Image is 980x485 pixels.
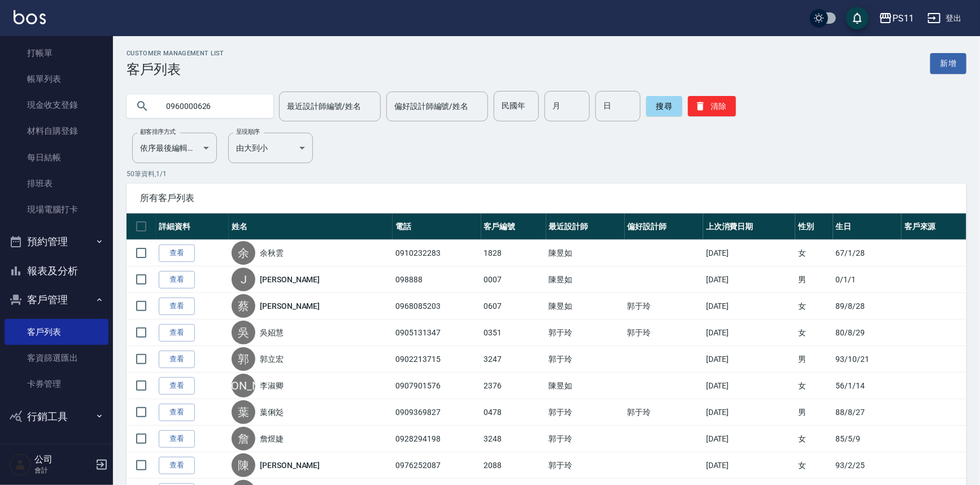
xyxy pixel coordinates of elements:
[393,240,481,266] td: 0910232283
[159,377,195,395] a: 查看
[625,399,703,426] td: 郭于玲
[546,346,625,373] td: 郭于玲
[5,402,108,431] button: 行銷工具
[393,452,481,479] td: 0976252087
[795,399,833,426] td: 男
[833,373,901,399] td: 56/1/14
[688,96,736,116] button: 清除
[625,320,703,346] td: 郭于玲
[833,399,901,426] td: 88/8/27
[923,8,966,29] button: 登出
[481,373,546,399] td: 2376
[260,247,284,259] a: 余秋雲
[703,240,796,266] td: [DATE]
[795,373,833,399] td: 女
[140,128,176,136] label: 顧客排序方式
[159,457,195,474] a: 查看
[703,426,796,452] td: [DATE]
[481,213,546,240] th: 客戶編號
[930,53,966,74] a: 新增
[9,453,32,476] img: Person
[156,213,229,240] th: 詳細資料
[5,118,108,144] a: 材料自購登錄
[481,240,546,266] td: 1828
[393,320,481,346] td: 0905131347
[546,452,625,479] td: 郭于玲
[833,320,901,346] td: 80/8/29
[159,324,195,342] a: 查看
[833,346,901,373] td: 93/10/21
[34,454,92,465] h5: 公司
[795,213,833,240] th: 性別
[546,426,625,452] td: 郭于玲
[232,294,255,318] div: 蔡
[5,145,108,171] a: 每日結帳
[5,66,108,92] a: 帳單列表
[5,371,108,397] a: 卡券管理
[546,320,625,346] td: 郭于玲
[232,268,255,291] div: J
[393,426,481,452] td: 0928294198
[646,96,682,116] button: 搜尋
[159,430,195,448] a: 查看
[229,213,393,240] th: 姓名
[228,133,313,163] div: 由大到小
[232,400,255,424] div: 葉
[5,171,108,196] a: 排班表
[481,320,546,346] td: 0351
[546,293,625,320] td: 陳昱如
[5,196,108,222] a: 現場電腦打卡
[393,213,481,240] th: 電話
[703,452,796,479] td: [DATE]
[795,293,833,320] td: 女
[132,133,217,163] div: 依序最後編輯時間
[393,266,481,293] td: 098888
[260,380,284,391] a: 李淑卿
[481,266,546,293] td: 0007
[625,293,703,320] td: 郭于玲
[393,399,481,426] td: 0909369827
[5,40,108,66] a: 打帳單
[232,321,255,344] div: 吳
[236,128,260,136] label: 呈現順序
[260,300,320,312] a: [PERSON_NAME]
[546,213,625,240] th: 最近設計師
[5,319,108,345] a: 客戶列表
[703,373,796,399] td: [DATE]
[833,452,901,479] td: 93/2/25
[481,426,546,452] td: 3248
[260,327,284,338] a: 吳妱慧
[127,50,224,57] h2: Customer Management List
[703,399,796,426] td: [DATE]
[159,404,195,421] a: 查看
[14,10,46,24] img: Logo
[232,241,255,265] div: 余
[34,465,92,475] p: 會計
[159,271,195,289] a: 查看
[5,92,108,118] a: 現金收支登錄
[625,213,703,240] th: 偏好設計師
[833,426,901,452] td: 85/5/9
[703,346,796,373] td: [DATE]
[795,452,833,479] td: 女
[795,346,833,373] td: 男
[232,347,255,371] div: 郭
[393,373,481,399] td: 0907901576
[795,426,833,452] td: 女
[159,244,195,262] a: 查看
[703,293,796,320] td: [DATE]
[481,293,546,320] td: 0607
[874,7,918,30] button: PS11
[546,240,625,266] td: 陳昱如
[703,266,796,293] td: [DATE]
[703,320,796,346] td: [DATE]
[232,374,255,397] div: [PERSON_NAME]
[846,7,869,29] button: save
[833,266,901,293] td: 0/1/1
[127,169,966,179] p: 50 筆資料, 1 / 1
[795,240,833,266] td: 女
[5,227,108,256] button: 預約管理
[158,91,264,121] input: 搜尋關鍵字
[901,213,966,240] th: 客戶來源
[481,346,546,373] td: 3247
